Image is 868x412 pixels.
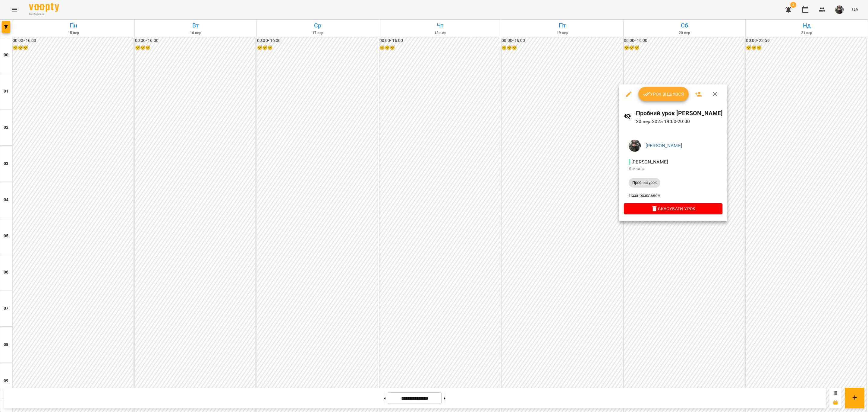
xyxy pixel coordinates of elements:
span: - [PERSON_NAME] [629,159,669,165]
li: Поза розкладом [624,190,722,201]
p: Кімната [629,166,718,172]
p: 20 вер 2025 19:00 - 20:00 [636,118,723,125]
img: 8337ee6688162bb2290644e8745a615f.jpg [629,140,641,152]
span: Пробний урок [629,180,660,185]
button: Урок відбувся [638,87,689,101]
a: [PERSON_NAME] [646,143,682,148]
button: Скасувати Урок [624,203,722,214]
h6: Пробний урок [PERSON_NAME] [636,109,723,118]
span: Урок відбувся [643,90,684,98]
span: Скасувати Урок [629,205,718,212]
